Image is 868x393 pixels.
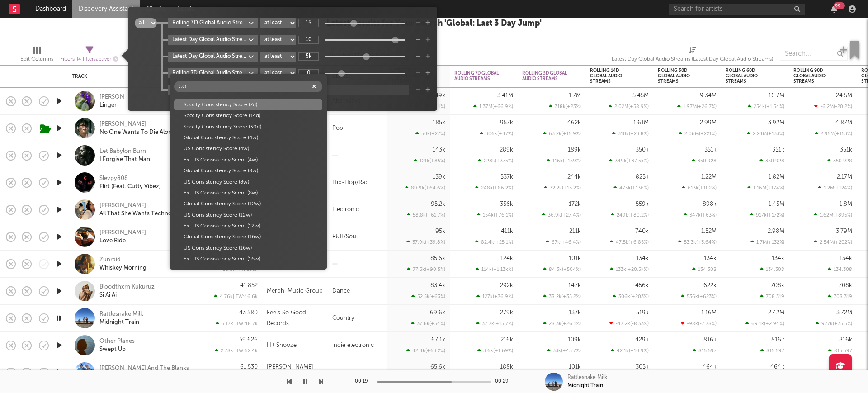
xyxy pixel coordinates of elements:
div: Global Consistency Score (16w) [174,232,322,242]
div: US Consistency Score (4w) [174,143,322,154]
div: Ex-US Consistency Score (8w) [174,188,322,199]
div: Ex-US Consistency Score (16w) [174,254,322,265]
div: Ex-US Consistency Score (12w) [174,221,322,232]
div: US Consistency Score (12w) [174,210,322,221]
div: Spotify Consistency Score (14d) [174,110,322,121]
div: Global Consistency Score (8w) [174,166,322,176]
div: US Consistency Score (16w) [174,243,322,254]
div: Global Consistency Score (4w) [174,133,322,143]
input: Search... [174,81,322,92]
div: Ex-US Consistency Score (4w) [174,155,322,166]
div: US Consistency Score (8w) [174,177,322,188]
div: Global Consistency Score (12w) [174,199,322,209]
div: Spotify Consistency Score (7d) [174,99,322,110]
div: Spotify Consistency Score (30d) [174,122,322,133]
